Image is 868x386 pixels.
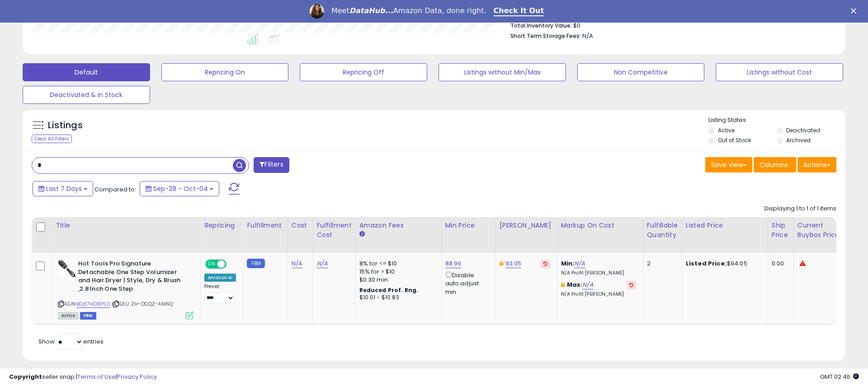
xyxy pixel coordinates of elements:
[117,372,157,381] a: Privacy Policy
[510,32,581,40] b: Short Term Storage Fees:
[718,126,735,134] label: Active
[112,300,173,307] span: | SKU: ZH-OCQZ-AM6Q
[58,312,79,320] span: All listings currently available for purchase on Amazon
[445,221,492,230] div: Min Price
[76,300,110,308] a: B087HD8P5D
[359,276,434,284] div: $0.30 min
[56,221,197,230] div: Title
[582,32,593,40] span: N/A
[204,274,236,282] div: Amazon AI
[647,260,675,268] div: 2
[561,259,575,268] b: Min:
[359,260,434,268] div: 8% for <= $10
[78,260,188,295] b: Hot Tools Pro Signature Detachable One Step Volumizer and Hair Dryer | Style, Dry & Brush ,2.8 In...
[310,4,324,19] img: Profile image for Georgie
[797,157,836,172] button: Actions
[58,260,76,278] img: 41yM5uNgJ-L._SL40_.jpg
[708,116,845,125] p: Listing States:
[140,181,219,196] button: Sep-28 - Oct-04
[204,284,236,304] div: Preset:
[772,221,790,240] div: Ship Price
[445,259,462,268] a: 88.99
[772,260,787,268] div: 0.00
[317,221,352,240] div: Fulfillment Cost
[254,157,289,173] button: Filters
[48,119,83,132] h5: Listings
[647,221,678,240] div: Fulfillable Quantity
[567,280,583,289] b: Max:
[349,6,393,15] i: DataHub...
[561,270,636,276] p: N/A Profit [PERSON_NAME]
[505,259,522,268] a: 93.05
[32,135,72,143] div: Clear All Filters
[225,260,240,268] span: OFF
[686,259,727,268] b: Listed Price:
[500,221,553,230] div: [PERSON_NAME]
[80,312,96,320] span: FBM
[359,286,419,294] b: Reduced Prof. Rng.
[786,136,811,144] label: Archived
[359,268,434,276] div: 15% for > $10
[500,260,503,266] i: This overrides the store level Dynamic Max Price for this listing
[9,372,42,381] strong: Copyright
[359,294,434,302] div: $10.01 - $10.83
[445,270,489,296] div: Disable auto adjust min
[754,157,796,172] button: Columns
[33,181,93,196] button: Last 7 Days
[292,221,309,230] div: Cost
[439,63,566,81] button: Listings without Min/Max
[247,221,283,230] div: Fulfillment
[686,221,764,230] div: Listed Price
[9,373,157,381] div: seller snap | |
[94,185,136,194] span: Compared to:
[77,372,116,381] a: Terms of Use
[851,8,860,14] div: Close
[510,19,830,30] li: $0
[494,6,544,16] a: Check It Out
[797,221,844,240] div: Current Buybox Price
[561,221,639,230] div: Markup on Cost
[686,260,761,268] div: $94.05
[718,136,751,144] label: Out of Stock
[557,217,643,253] th: The percentage added to the cost of goods (COGS) that forms the calculator for Min & Max prices.
[23,63,150,81] button: Default
[292,259,302,268] a: N/A
[582,280,593,289] a: N/A
[786,126,820,134] label: Deactivated
[561,291,636,298] p: N/A Profit [PERSON_NAME]
[543,261,547,266] i: Revert to store-level Dynamic Max Price
[764,205,836,213] div: Displaying 1 to 1 of 1 items
[359,221,438,230] div: Amazon Fees
[23,86,150,104] button: Deactivated & In Stock
[300,63,427,81] button: Repricing Off
[716,63,843,81] button: Listings without Cost
[161,63,289,81] button: Repricing On
[206,260,217,268] span: ON
[510,22,572,29] b: Total Inventory Value:
[153,184,208,193] span: Sep-28 - Oct-04
[759,160,788,169] span: Columns
[204,221,239,230] div: Repricing
[58,260,193,318] div: ASIN:
[38,337,104,346] span: Show: entries
[46,184,82,193] span: Last 7 Days
[574,259,585,268] a: N/A
[705,157,752,172] button: Save View
[247,259,264,268] small: FBM
[359,230,365,238] small: Amazon Fees.
[820,372,859,381] span: 2025-10-13 02:46 GMT
[317,259,328,268] a: N/A
[331,6,486,15] div: Meet Amazon Data, done right.
[577,63,705,81] button: Non Competitive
